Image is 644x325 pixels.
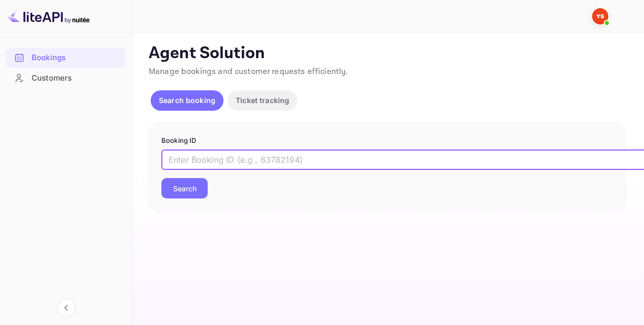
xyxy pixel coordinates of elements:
button: Search [161,178,208,198]
a: Bookings [6,48,126,67]
p: Booking ID [161,136,613,146]
img: LiteAPI logo [8,8,90,24]
p: Ticket tracking [236,95,289,106]
button: Collapse navigation [57,298,75,317]
span: Manage bookings and customer requests efficiently. [149,66,348,77]
img: Yandex Support [592,8,608,24]
div: Bookings [6,48,126,68]
div: Bookings [32,52,121,64]
p: Agent Solution [149,43,626,64]
div: Customers [6,68,126,88]
div: Customers [32,72,121,84]
a: Customers [6,68,126,87]
p: Search booking [159,95,215,106]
